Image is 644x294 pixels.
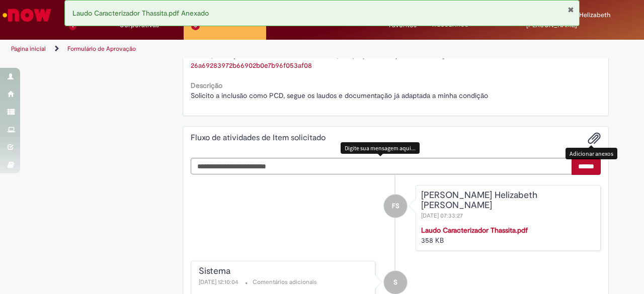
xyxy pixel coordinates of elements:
[566,148,617,159] div: Adicionar anexos
[191,91,488,100] span: Solicito a inclusão como PCD, segue os laudos e documentação já adaptada a minha condição
[421,190,593,211] div: [PERSON_NAME] Helizabeth [PERSON_NAME]
[191,81,222,90] b: Descrição
[421,225,593,245] div: 358 KB
[341,142,420,154] div: Digite sua mensagem aqui...
[421,212,465,220] span: [DATE] 07:33:27
[191,158,573,174] textarea: Digite sua mensagem aqui...
[67,45,136,53] a: Formulário de Aprovação
[1,5,53,25] img: ServiceNow
[191,41,586,60] b: Laudo médico ou psicológico descrevendo quais áreas de habilidades adaptativas (comunicação, cuid...
[588,132,601,145] button: Adicionar anexos
[8,40,422,58] ul: Trilhas de página
[11,45,46,53] a: Página inicial
[253,278,317,286] small: Comentários adicionais
[199,278,240,286] span: [DATE] 12:10:04
[199,266,370,276] div: Sistema
[392,194,399,218] span: FS
[568,6,574,14] button: Fechar Notificação
[72,9,209,18] span: Laudo Caracterizador Thassita.pdf Anexado
[384,271,407,294] div: System
[384,194,407,218] div: Francoise Helizabeth Reginaldo Samor
[191,61,312,70] a: Download de 26a69283972b66902b0e7b96f053af08
[191,134,326,143] h2: Fluxo de atividades de Item solicitado Histórico de tíquete
[421,226,528,235] a: Laudo Caracterizador Thassita.pdf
